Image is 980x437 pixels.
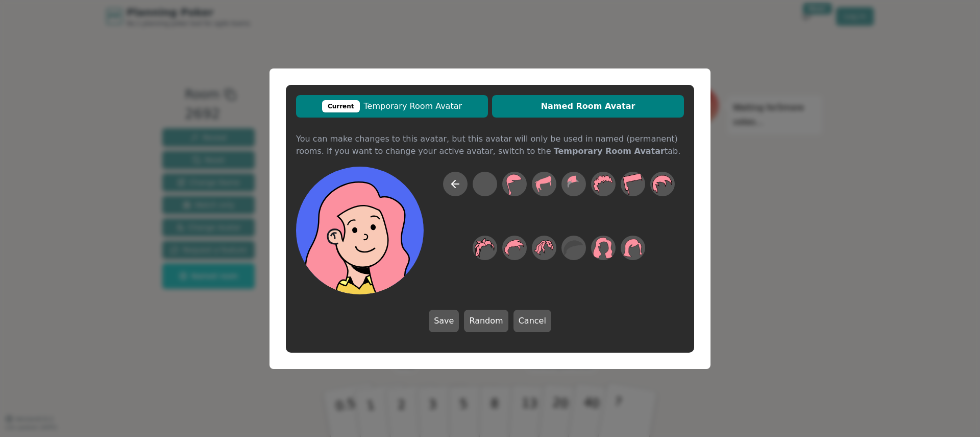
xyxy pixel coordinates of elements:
button: CurrentTemporary Room Avatar [296,95,488,118]
button: Cancel [513,310,551,332]
div: Current [322,100,360,112]
b: Temporary Room Avatar [554,146,665,156]
span: Named Room Avatar [497,100,679,112]
span: Temporary Room Avatar [301,100,483,112]
button: Save [429,310,459,332]
button: Random [464,310,508,332]
button: Named Room Avatar [492,95,684,118]
div: You can make changes to this avatar, but this avatar will only be used in named (permanent) rooms... [296,133,684,141]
